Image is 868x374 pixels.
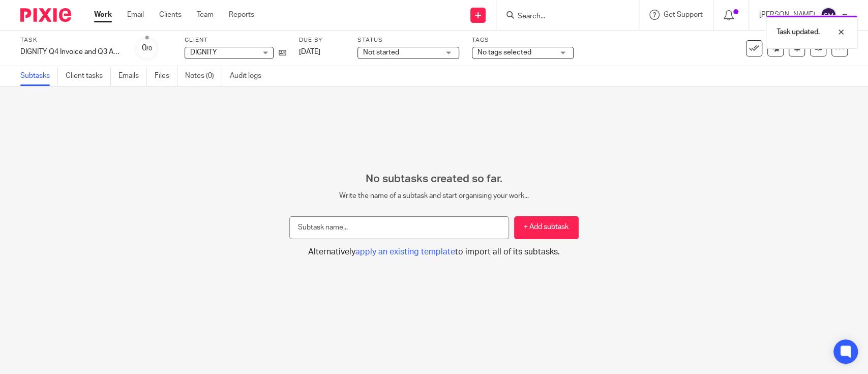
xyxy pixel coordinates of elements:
a: Work [94,10,112,20]
a: Clients [159,10,182,20]
p: Write the name of a subtask and start organising your work... [289,191,579,201]
p: Task updated. [776,27,820,37]
input: Subtask name... [289,216,509,239]
a: Notes (0) [185,66,222,86]
span: [DATE] [299,48,320,55]
button: Alternativelyapply an existing templateto import all of its subtasks. [289,247,579,257]
a: Reports [229,10,254,20]
img: Pixie [20,8,71,22]
a: Subtasks [20,66,58,86]
span: No tags selected [477,49,531,56]
label: Client [185,36,286,44]
span: Not started [363,49,399,56]
h2: No subtasks created so far. [289,172,579,186]
a: Emails [118,66,147,86]
img: svg%3E [820,7,836,23]
small: /0 [146,46,152,51]
a: Audit logs [230,66,269,86]
a: Files [155,66,177,86]
label: Task [20,36,122,44]
label: Due by [299,36,345,44]
div: 0 [142,42,152,54]
div: DIGNITY Q4 Invoice and Q3 Accountabilitiesd [20,47,122,57]
a: Team [197,10,214,20]
label: Status [357,36,459,44]
a: Client tasks [66,66,111,86]
span: apply an existing template [355,248,455,256]
a: Email [127,10,144,20]
button: + Add subtask [514,216,579,239]
span: DIGNITY [190,49,217,56]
